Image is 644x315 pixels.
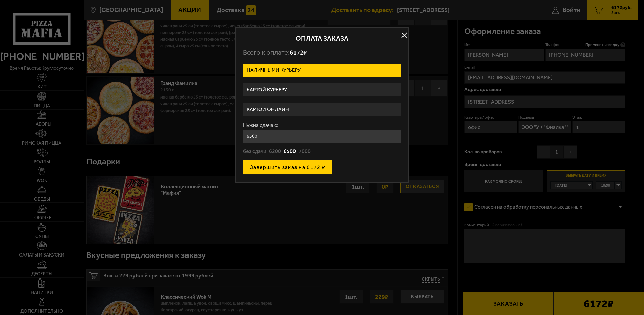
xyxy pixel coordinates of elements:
button: 6200 [269,148,281,155]
button: без сдачи [243,148,266,155]
label: Нужна сдача с: [243,123,401,128]
span: 6172 ₽ [290,49,307,56]
label: Наличными курьеру [243,64,401,77]
label: Картой онлайн [243,103,401,116]
button: 7000 [299,148,311,155]
h2: Оплата заказа [243,35,401,42]
button: 6500 [284,148,296,155]
label: Картой курьеру [243,83,401,96]
button: Завершить заказ на 6172 ₽ [243,160,332,175]
p: Всего к оплате: [243,48,401,57]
